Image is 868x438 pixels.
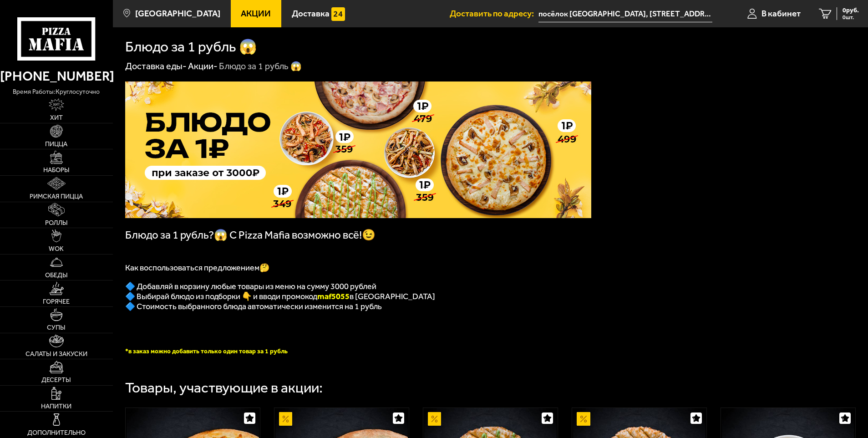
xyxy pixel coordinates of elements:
img: Акционный [577,412,590,426]
span: Римская пицца [30,194,83,200]
span: 🔷 Стоимость выбранного блюда автоматически изменится на 1 рубль [125,301,382,311]
img: 1024x1024 [125,81,591,218]
span: Горячее [43,299,70,305]
span: Салаты и закуски [25,351,87,357]
a: Доставка еды- [125,61,187,71]
span: Напитки [41,403,71,410]
img: 15daf4d41897b9f0e9f617042186c801.svg [331,7,345,21]
span: Супы [47,325,66,331]
img: Акционный [428,412,442,426]
span: 0 шт. [843,15,859,20]
span: Блюдо за 1 рубль?😱 [125,229,229,241]
span: WOK [49,246,64,252]
span: 🔷 Добавляй в корзину любые товары из меню на сумму 3000 рублей [125,281,376,291]
span: Пицца [45,141,67,148]
div: Блюдо за 1 рубль 😱 [219,61,302,72]
span: Доставка [292,9,330,18]
h1: Блюдо за 1 рубль 😱 [125,40,257,54]
span: В кабинет [761,9,801,18]
a: Акции- [188,61,218,71]
img: Акционный [279,412,293,426]
div: Товары, участвующие в акции: [125,381,323,395]
span: Обеды [45,272,68,279]
span: Десерты [41,377,71,383]
span: [GEOGRAPHIC_DATA] [135,9,220,18]
span: Доставить по адресу: [450,9,538,18]
span: С Pizza Mafia возможно всё!😉 [229,229,376,241]
span: 0 руб. [843,7,859,14]
span: Дополнительно [27,430,86,436]
span: Акции [241,9,271,18]
span: 🔷 Выбирай блюдо из подборки 👇 и вводи промокод в [GEOGRAPHIC_DATA] [125,291,435,301]
span: посёлок Парголово, улица Первого Мая, 107к6 [538,5,712,22]
input: Ваш адрес доставки [538,5,712,22]
b: *в заказ можно добавить только один товар за 1 рубль [125,347,288,355]
span: Хит [50,115,63,121]
span: Наборы [43,167,70,173]
b: maf5055 [317,291,350,301]
span: Как воспользоваться предложением🤔 [125,263,269,273]
span: Роллы [45,220,68,226]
